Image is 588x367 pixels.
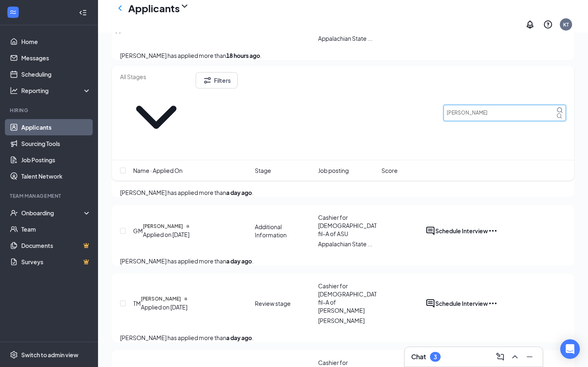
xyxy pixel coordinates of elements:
[120,333,566,342] p: [PERSON_NAME] has applied more than .
[318,317,365,324] span: [PERSON_NAME]
[133,226,143,235] div: GM
[563,21,569,28] div: KT
[488,226,498,236] svg: Ellipses
[21,50,91,66] a: Messages
[226,334,252,341] b: a day ago
[141,303,187,312] div: Applied on [DATE]
[226,189,252,196] b: a day ago
[10,351,18,359] svg: Settings
[318,240,372,248] span: Appalachian State ...
[184,297,187,301] svg: Document
[318,214,385,237] span: Cashier for [DEMOGRAPHIC_DATA]-fil-A of ASU
[9,8,17,16] svg: WorkstreamLogo
[255,299,313,307] div: Review stage
[21,168,91,184] a: Talent Network
[21,86,91,95] div: Reporting
[120,188,566,197] p: [PERSON_NAME] has applied more than .
[133,166,183,175] span: Name · Applied On
[21,221,91,237] a: Team
[21,33,91,50] a: Home
[79,9,87,17] svg: Collapse
[128,1,180,15] h1: Applicants
[255,166,271,175] span: Stage
[525,20,535,29] svg: Notifications
[186,225,189,228] svg: Document
[203,75,212,85] svg: Filter
[21,351,78,359] div: Switch to admin view
[494,350,507,363] button: ComposeMessage
[21,209,84,217] div: Onboarding
[226,257,252,265] b: a day ago
[318,282,385,314] span: Cashier for [DEMOGRAPHIC_DATA]-fil-A of [PERSON_NAME]
[255,223,313,239] div: Additional Information
[525,352,535,362] svg: Minimize
[434,354,437,360] div: 3
[523,350,536,363] button: Minimize
[21,119,91,135] a: Applicants
[21,152,91,168] a: Job Postings
[510,352,520,362] svg: ChevronUp
[435,226,488,236] button: Schedule Interview
[508,350,521,363] button: ChevronUp
[21,237,91,254] a: DocumentsCrown
[488,298,498,308] svg: Ellipses
[10,192,89,199] div: Team Management
[21,66,91,82] a: Scheduling
[10,107,89,114] div: Hiring
[10,209,18,217] svg: UserCheck
[196,72,238,88] button: Filter Filters
[21,135,91,152] a: Sourcing Tools
[425,226,435,236] svg: ActiveChat
[435,298,488,308] button: Schedule Interview
[560,339,580,359] div: Open Intercom Messenger
[133,299,141,308] div: TM
[143,230,189,239] div: Applied on [DATE]
[443,105,566,121] input: Search in applications
[381,166,398,175] span: Score
[411,352,426,361] h3: Chat
[180,1,189,11] svg: ChevronDown
[495,352,505,362] svg: ComposeMessage
[120,81,192,153] svg: ChevronDown
[21,254,91,270] a: SurveysCrown
[141,295,181,303] h5: [PERSON_NAME]
[120,72,192,81] input: All Stages
[120,256,566,265] p: [PERSON_NAME] has applied more than .
[115,3,125,13] svg: ChevronLeft
[143,223,183,230] h5: [PERSON_NAME]
[425,298,435,308] svg: ActiveChat
[557,107,563,113] svg: MagnifyingGlass
[10,86,18,95] svg: Analysis
[318,166,349,175] span: Job posting
[543,20,553,29] svg: QuestionInfo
